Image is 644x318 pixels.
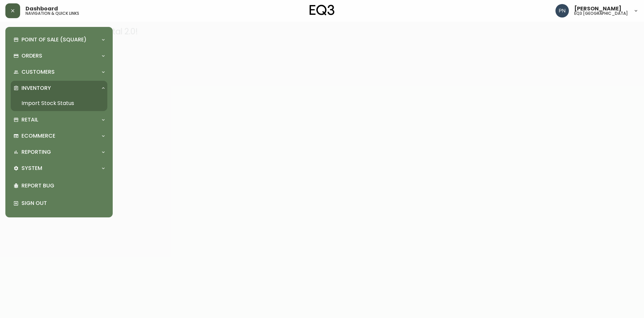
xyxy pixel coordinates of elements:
div: Orders [11,48,107,63]
div: Ecommerce [11,129,107,143]
span: Dashboard [25,6,58,11]
img: 496f1288aca128e282dab2021d4f4334 [555,4,569,17]
p: Reporting [21,148,51,156]
p: Point of Sale (Square) [21,36,87,43]
p: Customers [21,68,55,76]
a: Import Stock Status [11,96,107,111]
div: Inventory [11,81,107,96]
div: Point of Sale (Square) [11,32,107,47]
div: Sign Out [11,195,107,212]
h5: navigation & quick links [25,11,79,15]
p: Retail [21,116,38,123]
img: logo [310,5,334,15]
p: Inventory [21,84,51,92]
div: Retail [11,112,107,127]
div: Reporting [11,145,107,160]
p: System [21,165,42,172]
p: Report Bug [21,182,105,189]
p: Sign Out [21,200,105,207]
div: Report Bug [11,177,107,195]
h5: eq3 [GEOGRAPHIC_DATA] [574,11,628,15]
p: Orders [21,52,42,60]
div: Customers [11,65,107,79]
p: Ecommerce [21,132,55,140]
span: [PERSON_NAME] [574,6,622,11]
div: System [11,161,107,176]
